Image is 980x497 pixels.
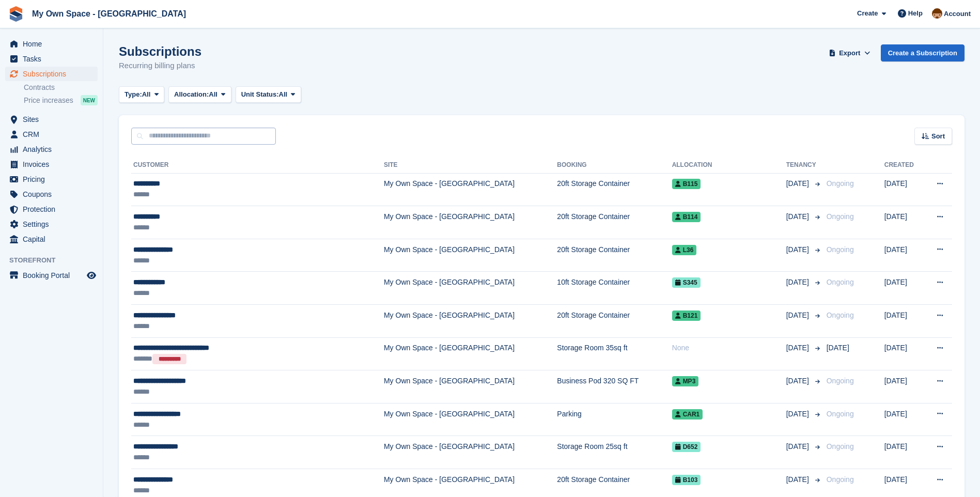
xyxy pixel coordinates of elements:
span: [DATE] [786,277,811,288]
span: Ongoing [827,311,854,319]
span: [DATE] [786,178,811,189]
a: menu [5,37,98,51]
a: Price increases NEW [24,95,98,106]
td: [DATE] [884,337,924,370]
span: Ongoing [827,442,854,451]
a: menu [5,217,98,231]
a: Preview store [85,269,98,282]
button: Type: All [119,86,164,103]
div: NEW [81,95,98,105]
span: [DATE] [786,211,811,222]
a: menu [5,157,98,172]
span: Create [857,8,878,19]
button: Export [827,44,873,61]
span: Subscriptions [23,67,85,81]
th: Site [384,157,557,174]
img: stora-icon-8386f47178a22dfd0bd8f6a31ec36ba5ce8667c1dd55bd0f319d3a0aa187defe.svg [8,6,24,22]
td: My Own Space - [GEOGRAPHIC_DATA] [384,272,557,305]
td: My Own Space - [GEOGRAPHIC_DATA] [384,305,557,338]
button: Allocation: All [168,86,231,103]
span: Help [908,8,923,19]
span: [DATE] [786,441,811,452]
th: Customer [131,157,384,174]
a: Contracts [24,83,98,92]
span: Booking Portal [23,268,85,283]
span: CRM [23,127,85,142]
a: menu [5,67,98,81]
span: [DATE] [786,409,811,420]
span: [DATE] [786,310,811,321]
span: Type: [125,89,142,100]
span: Allocation: [174,89,209,100]
td: [DATE] [884,305,924,338]
td: 20ft Storage Container [557,305,672,338]
td: 20ft Storage Container [557,239,672,272]
span: Ongoing [827,179,854,188]
a: menu [5,268,98,283]
td: [DATE] [884,173,924,206]
th: Tenancy [786,157,822,174]
span: Export [839,48,860,58]
th: Allocation [672,157,786,174]
td: My Own Space - [GEOGRAPHIC_DATA] [384,239,557,272]
span: S345 [672,277,701,288]
span: B103 [672,475,701,485]
td: My Own Space - [GEOGRAPHIC_DATA] [384,337,557,370]
span: Ongoing [827,212,854,221]
a: menu [5,232,98,246]
span: Settings [23,217,85,231]
a: Create a Subscription [881,44,965,61]
span: [DATE] [786,376,811,386]
td: Storage Room 25sq ft [557,436,672,469]
span: B114 [672,212,701,222]
span: [DATE] [786,343,811,353]
td: My Own Space - [GEOGRAPHIC_DATA] [384,370,557,403]
button: Unit Status: All [236,86,301,103]
span: Storefront [9,255,103,266]
a: menu [5,112,98,127]
span: Home [23,37,85,51]
a: menu [5,172,98,187]
span: B115 [672,179,701,189]
td: [DATE] [884,370,924,403]
h1: Subscriptions [119,44,201,58]
span: Invoices [23,157,85,172]
span: Analytics [23,142,85,157]
img: Paula Harris [932,8,942,19]
span: B121 [672,310,701,321]
div: None [672,343,786,353]
td: 20ft Storage Container [557,206,672,239]
span: L36 [672,245,697,255]
th: Created [884,157,924,174]
span: Coupons [23,187,85,201]
span: Car1 [672,409,703,420]
td: Business Pod 320 SQ FT [557,370,672,403]
p: Recurring billing plans [119,60,201,72]
td: [DATE] [884,239,924,272]
span: Tasks [23,52,85,66]
a: menu [5,127,98,142]
span: Sort [931,131,945,142]
span: Price increases [24,96,73,105]
span: [DATE] [786,474,811,485]
span: Ongoing [827,475,854,484]
a: menu [5,202,98,216]
td: 20ft Storage Container [557,173,672,206]
a: menu [5,52,98,66]
span: Ongoing [827,278,854,286]
a: menu [5,187,98,201]
span: All [209,89,217,100]
a: My Own Space - [GEOGRAPHIC_DATA] [28,5,190,22]
td: My Own Space - [GEOGRAPHIC_DATA] [384,403,557,436]
td: [DATE] [884,403,924,436]
td: Parking [557,403,672,436]
span: Protection [23,202,85,216]
span: Ongoing [827,245,854,254]
span: Account [944,9,971,19]
a: menu [5,142,98,157]
span: Pricing [23,172,85,187]
th: Booking [557,157,672,174]
td: [DATE] [884,206,924,239]
td: [DATE] [884,436,924,469]
td: My Own Space - [GEOGRAPHIC_DATA] [384,206,557,239]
